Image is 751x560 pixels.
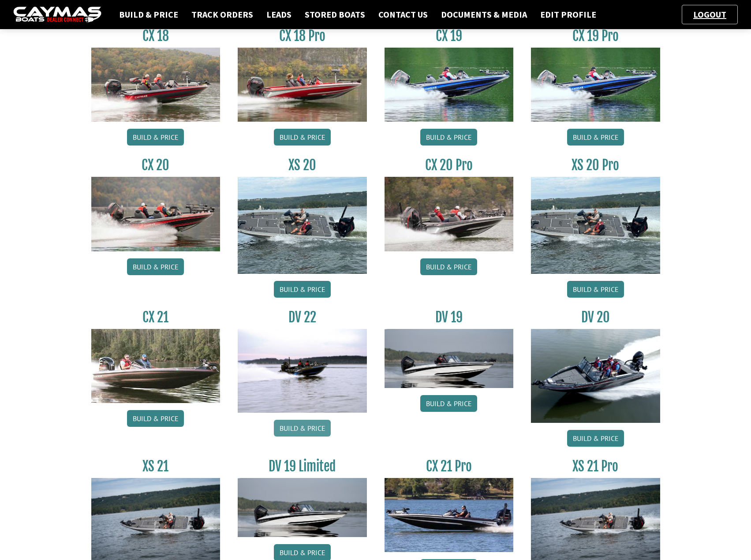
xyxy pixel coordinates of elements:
[689,9,731,20] a: Logout
[91,309,220,325] h3: CX 21
[115,9,183,20] a: Build & Price
[536,9,601,20] a: Edit Profile
[238,48,367,122] img: CX-18SS_thumbnail.jpg
[262,9,296,20] a: Leads
[91,28,220,44] h3: CX 18
[420,395,477,412] a: Build & Price
[187,9,258,20] a: Track Orders
[567,129,624,146] a: Build & Price
[238,157,367,173] h3: XS 20
[13,7,101,23] img: caymas-dealer-connect-2ed40d3bc7270c1d8d7ffb4b79bf05adc795679939227970def78ec6f6c03838.gif
[385,28,514,44] h3: CX 19
[385,157,514,173] h3: CX 20 Pro
[127,410,184,427] a: Build & Price
[274,281,331,298] a: Build & Price
[531,329,660,423] img: DV_20_from_website_for_caymas_connect.png
[238,329,367,413] img: DV22_original_motor_cropped_for_caymas_connect.jpg
[238,177,367,273] img: XS_20_resized.jpg
[567,430,624,447] a: Build & Price
[127,129,184,146] a: Build & Price
[385,478,514,552] img: CX-21Pro_thumbnail.jpg
[531,48,660,122] img: CX19_thumbnail.jpg
[300,9,370,20] a: Stored Boats
[91,458,220,474] h3: XS 21
[385,177,514,251] img: CX-20Pro_thumbnail.jpg
[531,309,660,325] h3: DV 20
[385,458,514,474] h3: CX 21 Pro
[238,458,367,474] h3: DV 19 Limited
[385,329,514,388] img: dv-19-ban_from_website_for_caymas_connect.png
[531,28,660,44] h3: CX 19 Pro
[238,478,367,537] img: dv-19-ban_from_website_for_caymas_connect.png
[437,9,531,20] a: Documents & Media
[274,420,331,437] a: Build & Price
[531,177,660,273] img: XS_20_resized.jpg
[91,157,220,173] h3: CX 20
[238,28,367,44] h3: CX 18 Pro
[127,258,184,275] a: Build & Price
[91,177,220,251] img: CX-20_thumbnail.jpg
[238,309,367,325] h3: DV 22
[91,329,220,403] img: CX21_thumb.jpg
[374,9,432,20] a: Contact Us
[385,309,514,325] h3: DV 19
[91,48,220,122] img: CX-18S_thumbnail.jpg
[385,48,514,122] img: CX19_thumbnail.jpg
[420,129,477,146] a: Build & Price
[420,258,477,275] a: Build & Price
[531,157,660,173] h3: XS 20 Pro
[274,129,331,146] a: Build & Price
[531,458,660,474] h3: XS 21 Pro
[567,281,624,298] a: Build & Price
